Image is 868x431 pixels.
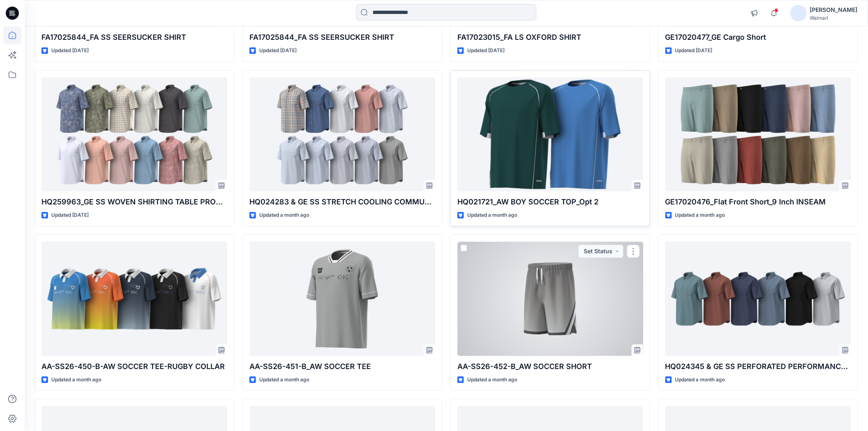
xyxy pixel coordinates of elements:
p: Updated [DATE] [259,46,297,55]
p: Updated [DATE] [51,46,89,55]
p: Updated a month ago [675,211,725,220]
p: Updated [DATE] [675,46,713,55]
p: FA17025844_FA SS SEERSUCKER SHIRT [41,32,227,43]
a: HQ021721_AW BOY SOCCER TOP_Opt 2 [457,77,643,191]
p: HQ259963_GE SS WOVEN SHIRTING TABLE PROGRAM [41,196,227,208]
p: AA-SS26-451-B_AW SOCCER TEE [249,361,435,372]
div: Walmart [810,15,858,21]
a: GE17020476_Flat Front Short_9 Inch INSEAM [665,77,851,191]
a: HQ024345 & GE SS PERFORATED PERFORMANCE TOP [665,241,851,355]
a: AA-SS26-450-B-AW SOCCER TEE-RUGBY COLLAR [41,241,227,355]
a: HQ259963_GE SS WOVEN SHIRTING TABLE PROGRAM [41,77,227,191]
img: avatar [790,5,807,21]
a: HQ024283 & GE SS STRETCH COOLING COMMUTER SHIRT [249,77,435,191]
p: Updated a month ago [467,376,517,384]
p: Updated [DATE] [51,211,89,220]
a: AA-SS26-451-B_AW SOCCER TEE [249,241,435,355]
p: Updated a month ago [51,376,101,384]
p: HQ024283 & GE SS STRETCH COOLING COMMUTER SHIRT [249,196,435,208]
p: GE17020476_Flat Front Short_9 Inch INSEAM [665,196,851,208]
p: AA-SS26-450-B-AW SOCCER TEE-RUGBY COLLAR [41,361,227,372]
p: Updated a month ago [467,211,517,220]
p: HQ024345 & GE SS PERFORATED PERFORMANCE TOP [665,361,851,372]
p: Updated [DATE] [467,46,505,55]
p: AA-SS26-452-B_AW SOCCER SHORT [457,361,643,372]
p: GE17020477_GE Cargo Short [665,32,851,43]
div: [PERSON_NAME] [810,5,858,15]
p: Updated a month ago [259,211,309,220]
p: Updated a month ago [675,376,725,384]
a: AA-SS26-452-B_AW SOCCER SHORT [457,241,643,355]
p: FA17025844_FA SS SEERSUCKER SHIRT [249,32,435,43]
p: Updated a month ago [259,376,309,384]
p: HQ021721_AW BOY SOCCER TOP_Opt 2 [457,196,643,208]
p: FA17023015_FA LS OXFORD SHIRT [457,32,643,43]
